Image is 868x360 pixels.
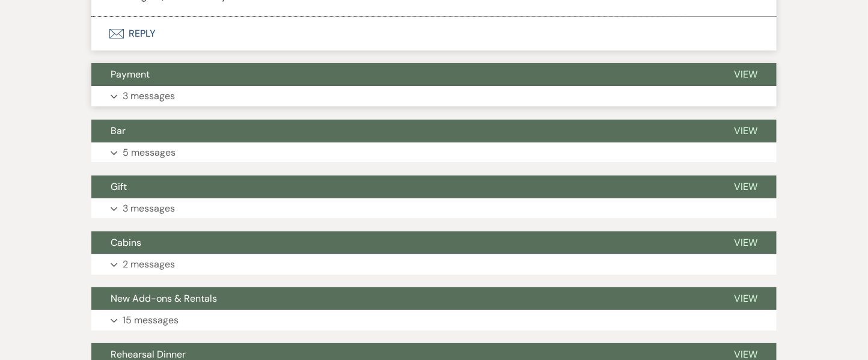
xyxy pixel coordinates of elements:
button: 3 messages [91,86,777,106]
p: 2 messages [123,257,175,272]
span: Gift [111,180,127,193]
button: View [715,231,777,254]
span: Cabins [111,236,141,249]
button: View [715,120,777,142]
button: Payment [91,63,715,86]
p: 15 messages [123,313,179,328]
p: 5 messages [123,145,176,160]
span: View [734,292,757,305]
span: View [734,180,757,193]
button: Bar [91,120,715,142]
button: 2 messages [91,254,777,275]
button: View [715,175,777,198]
span: Bar [111,124,126,137]
button: 5 messages [91,142,777,163]
button: View [715,287,777,310]
p: 3 messages [123,88,175,104]
span: View [734,236,757,249]
span: New Add-ons & Rentals [111,292,217,305]
button: Gift [91,175,715,198]
span: View [734,124,757,137]
p: 3 messages [123,201,175,216]
button: View [715,63,777,86]
button: New Add-ons & Rentals [91,287,715,310]
span: Payment [111,68,150,81]
button: Cabins [91,231,715,254]
button: 15 messages [91,310,777,331]
span: View [734,68,757,81]
button: Reply [91,17,777,50]
button: 3 messages [91,198,777,219]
